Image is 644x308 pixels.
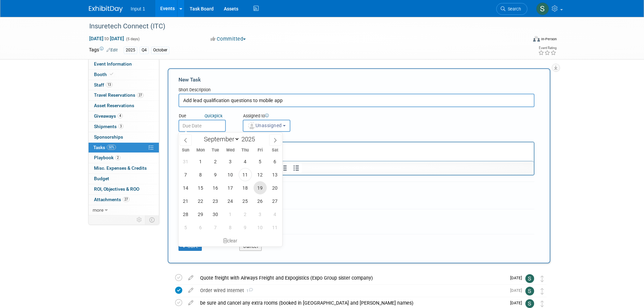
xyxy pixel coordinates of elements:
[254,194,267,208] span: September 26, 2025
[239,208,252,221] span: October 2, 2025
[94,124,123,129] span: Shipments
[178,212,534,219] div: Tag Contributors
[268,168,282,181] span: September 13, 2025
[89,111,159,121] a: Giveaways4
[106,48,118,52] a: Edit
[240,135,260,143] input: Year
[193,148,208,152] span: Mon
[223,148,238,152] span: Wed
[93,145,116,150] span: Tasks
[496,3,527,15] a: Search
[178,235,283,246] div: clear
[89,205,159,215] a: more
[89,163,159,173] a: Misc. Expenses & Credits
[224,208,237,221] span: October 1, 2025
[93,207,103,213] span: more
[89,35,124,42] span: [DATE] [DATE]
[525,274,534,283] img: Susan Stout
[134,215,145,224] td: Personalize Event Tab Strip
[510,276,525,280] span: [DATE]
[208,35,248,43] button: Committed
[194,168,207,181] span: September 8, 2025
[541,288,544,294] i: Move task
[197,272,506,284] div: Quote freight with Airways Freight and Expogistics (Expo Group sister company)
[505,6,521,11] span: Search
[89,59,159,69] a: Event Information
[538,46,556,50] div: Event Rating
[89,143,159,153] a: Tasks50%
[201,135,240,143] select: Month
[254,155,267,168] span: September 5, 2025
[197,285,506,296] div: Order wired Internet
[209,208,222,221] span: September 30, 2025
[107,145,116,150] span: 50%
[145,215,159,224] td: Toggle Event Tabs
[185,275,197,281] a: edit
[151,47,169,54] div: October
[268,155,282,168] span: September 6, 2025
[178,113,233,120] div: Due
[87,20,517,32] div: Insuretech Connect (ITC)
[89,195,159,205] a: Attachments27
[209,155,222,168] span: September 2, 2025
[209,181,222,194] span: September 16, 2025
[124,47,137,54] div: 2025
[94,165,147,171] span: Misc. Expenses & Credits
[254,168,267,181] span: September 12, 2025
[115,155,120,160] span: 2
[179,168,192,181] span: September 7, 2025
[253,148,267,152] span: Fri
[208,148,223,152] span: Tue
[239,221,252,234] span: October 9, 2025
[541,37,557,42] div: In-Person
[185,287,197,293] a: edit
[94,82,113,88] span: Staff
[178,132,534,142] div: Details
[224,221,237,234] span: October 8, 2025
[89,101,159,111] a: Asset Reservations
[238,148,253,152] span: Thu
[131,6,145,11] span: Input 1
[525,299,534,308] img: Susan Stout
[94,155,120,160] span: Playbook
[89,184,159,194] a: ROI, Objectives & ROO
[487,35,557,45] div: Event Format
[194,194,207,208] span: September 22, 2025
[209,194,222,208] span: September 23, 2025
[178,87,534,94] div: Short Description
[94,134,123,140] span: Sponsorships
[179,155,192,168] span: August 31, 2025
[243,120,291,132] button: Unassigned
[194,181,207,194] span: September 15, 2025
[541,301,544,307] i: Move task
[268,221,282,234] span: October 11, 2025
[137,93,144,98] span: 27
[89,174,159,184] a: Budget
[247,123,282,128] span: Unassigned
[178,148,193,152] span: Sun
[140,47,149,54] div: Q4
[179,194,192,208] span: September 21, 2025
[224,168,237,181] span: September 10, 2025
[179,221,192,234] span: October 5, 2025
[209,221,222,234] span: October 7, 2025
[510,301,525,305] span: [DATE]
[94,61,132,67] span: Event Information
[89,70,159,80] a: Booth
[239,194,252,208] span: September 25, 2025
[224,155,237,168] span: September 3, 2025
[106,82,113,87] span: 13
[125,37,140,41] span: (5 days)
[194,208,207,221] span: September 29, 2025
[185,300,197,306] a: edit
[525,287,534,295] img: Susan Stout
[239,181,252,194] span: September 18, 2025
[209,168,222,181] span: September 9, 2025
[178,94,534,107] input: Name of task or a short description
[179,208,192,221] span: September 28, 2025
[89,46,118,54] td: Tags
[541,276,544,282] i: Move task
[290,163,302,173] button: Bullet list
[94,103,134,108] span: Asset Reservations
[194,155,207,168] span: September 1, 2025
